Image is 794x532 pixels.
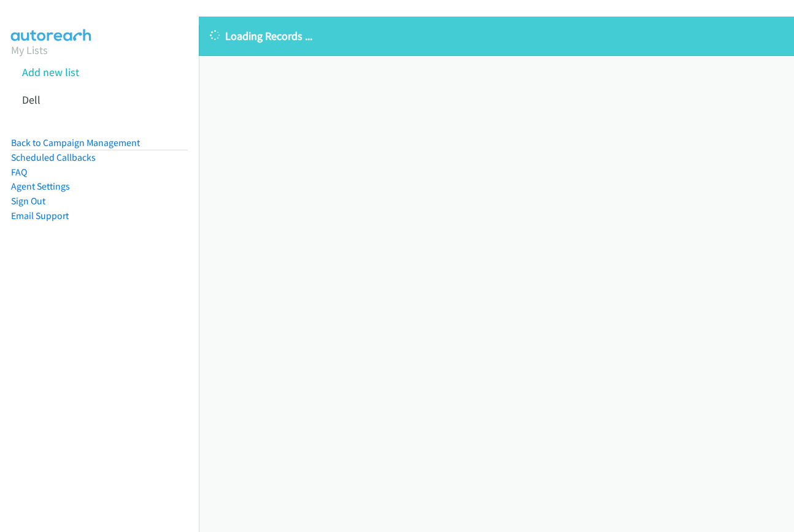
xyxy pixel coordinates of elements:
a: Sign Out [11,195,45,207]
p: Loading Records ... [210,28,783,44]
a: My Lists [11,43,48,57]
a: Scheduled Callbacks [11,152,96,163]
a: FAQ [11,166,27,178]
a: Email Support [11,210,69,222]
a: Back to Campaign Management [11,137,140,148]
a: Agent Settings [11,180,70,192]
a: Add new list [22,65,79,79]
a: Dell [22,93,40,107]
